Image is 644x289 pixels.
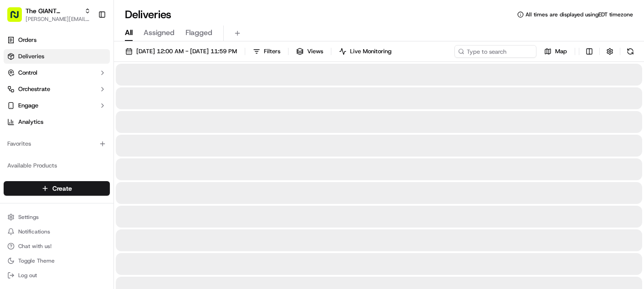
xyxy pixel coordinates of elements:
[136,47,237,56] span: [DATE] 12:00 AM - [DATE] 11:59 PM
[4,33,110,47] a: Orders
[4,49,110,64] a: Deliveries
[18,36,36,44] span: Orders
[4,269,110,282] button: Log out
[624,45,637,58] button: Refresh
[18,69,37,77] span: Control
[249,45,284,58] button: Filters
[4,181,110,196] button: Create
[125,27,133,38] span: All
[125,7,171,22] h1: Deliveries
[4,66,110,80] button: Control
[555,47,567,56] span: Map
[26,15,91,23] button: [PERSON_NAME][EMAIL_ADDRESS][DOMAIN_NAME]
[4,240,110,253] button: Chat with us!
[350,47,392,56] span: Live Monitoring
[4,98,110,113] button: Engage
[307,47,323,56] span: Views
[540,45,571,58] button: Map
[121,45,241,58] button: [DATE] 12:00 AM - [DATE] 11:59 PM
[4,4,94,25] button: The GIANT Company[PERSON_NAME][EMAIL_ADDRESS][DOMAIN_NAME]
[4,254,110,267] button: Toggle Theme
[52,184,72,193] span: Create
[144,27,175,38] span: Assigned
[18,228,50,235] span: Notifications
[4,158,110,173] div: Available Products
[18,52,44,61] span: Deliveries
[4,211,110,223] button: Settings
[18,85,50,93] span: Orchestrate
[4,225,110,238] button: Notifications
[264,47,280,56] span: Filters
[4,115,110,129] a: Analytics
[4,137,110,151] div: Favorites
[4,82,110,96] button: Orchestrate
[185,27,212,38] span: Flagged
[18,272,37,279] span: Log out
[18,101,38,110] span: Engage
[292,45,327,58] button: Views
[526,11,633,18] span: All times are displayed using EDT timezone
[18,243,52,250] span: Chat with us!
[18,118,43,126] span: Analytics
[454,45,536,58] input: Type to search
[18,257,55,264] span: Toggle Theme
[18,213,39,221] span: Settings
[26,6,81,15] button: The GIANT Company
[335,45,396,58] button: Live Monitoring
